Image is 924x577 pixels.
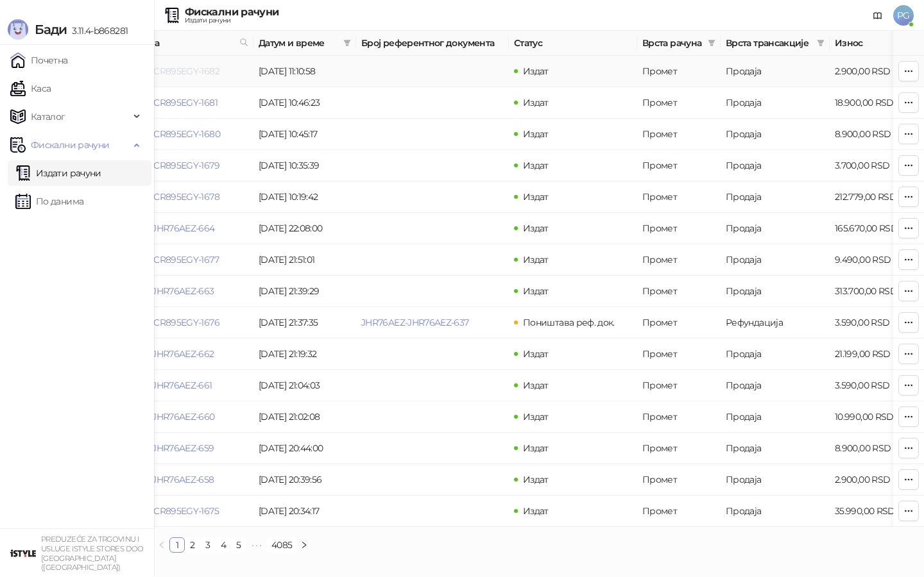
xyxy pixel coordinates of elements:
[106,36,234,50] span: Број рачуна
[101,307,253,339] td: CR895EGY-CR895EGY-1676
[253,339,356,370] td: [DATE] 21:19:32
[253,496,356,527] td: [DATE] 20:34:17
[8,19,28,40] img: Logo
[523,348,549,360] span: Издат
[267,537,296,553] li: 4085
[361,317,469,328] a: JHR76AEZ-JHR76AEZ-637
[721,181,830,213] td: Продаја
[101,31,253,56] th: Број рачуна
[253,401,356,433] td: [DATE] 21:02:08
[101,496,253,527] td: CR895EGY-CR895EGY-1675
[835,36,902,50] span: Износ
[106,254,219,265] a: CR895EGY-CR895EGY-1677
[830,56,920,87] td: 2.900,00 RSD
[41,535,144,572] small: PREDUZEĆE ZA TRGOVINU I USLUGE ISTYLE STORES DOO [GEOGRAPHIC_DATA] ([GEOGRAPHIC_DATA])
[246,537,267,553] span: •••
[259,36,338,50] span: Датум и време
[830,87,920,119] td: 18.900,00 RSD
[830,464,920,496] td: 2.900,00 RSD
[637,87,721,119] td: Промет
[106,380,212,391] a: JHR76AEZ-JHR76AEZ-661
[106,222,215,234] a: JHR76AEZ-JHR76AEZ-664
[721,244,830,276] td: Продаја
[200,537,216,553] li: 3
[637,370,721,401] td: Промет
[106,317,219,328] a: CR895EGY-CR895EGY-1676
[637,401,721,433] td: Промет
[523,411,549,422] span: Издат
[868,5,888,26] a: Документација
[106,160,219,171] a: CR895EGY-CR895EGY-1679
[830,433,920,464] td: 8.900,00 RSD
[830,213,920,244] td: 165.670,00 RSD
[101,150,253,181] td: CR895EGY-CR895EGY-1679
[15,188,83,214] a: По данима
[10,47,68,73] a: Почетна
[106,505,219,517] a: CR895EGY-CR895EGY-1675
[637,150,721,181] td: Промет
[523,128,549,140] span: Издат
[253,307,356,339] td: [DATE] 21:37:35
[721,496,830,527] td: Продаја
[231,537,246,553] li: 5
[253,276,356,307] td: [DATE] 21:39:29
[106,97,218,108] a: CR895EGY-CR895EGY-1681
[106,285,214,297] a: JHR76AEZ-JHR76AEZ-663
[721,401,830,433] td: Продаја
[721,31,830,56] th: Врста трансакције
[721,213,830,244] td: Продаја
[185,7,278,17] div: Фискални рачуни
[106,65,219,77] a: CR895EGY-CR895EGY-1682
[35,22,67,37] span: Бади
[343,39,351,47] span: filter
[708,39,715,47] span: filter
[830,119,920,150] td: 8.900,00 RSD
[705,33,718,53] span: filter
[523,442,549,454] span: Издат
[814,33,827,53] span: filter
[300,541,308,549] span: right
[356,31,509,56] th: Број референтног документа
[201,538,215,552] a: 3
[830,370,920,401] td: 3.590,00 RSD
[101,370,253,401] td: JHR76AEZ-JHR76AEZ-661
[101,87,253,119] td: CR895EGY-CR895EGY-1681
[637,244,721,276] td: Промет
[523,474,549,485] span: Издат
[817,39,825,47] span: filter
[106,191,219,203] a: CR895EGY-CR895EGY-1678
[158,541,166,549] span: left
[830,401,920,433] td: 10.990,00 RSD
[185,538,200,552] a: 2
[523,97,549,108] span: Издат
[253,464,356,496] td: [DATE] 20:39:56
[268,538,296,552] a: 4085
[296,537,312,553] li: Следећа страна
[101,244,253,276] td: CR895EGY-CR895EGY-1677
[830,276,920,307] td: 313.700,00 RSD
[637,276,721,307] td: Промет
[246,537,267,553] li: Следећих 5 Страна
[296,537,312,553] button: right
[830,339,920,370] td: 21.199,00 RSD
[10,540,36,566] img: 64x64-companyLogo-77b92cf4-9946-4f36-9751-bf7bb5fd2c7d.png
[637,464,721,496] td: Промет
[253,181,356,213] td: [DATE] 10:19:42
[523,222,549,234] span: Издат
[185,17,278,24] div: Издати рачуни
[523,285,549,297] span: Издат
[15,160,101,186] a: Издати рачуни
[106,474,214,485] a: JHR76AEZ-JHR76AEZ-658
[101,276,253,307] td: JHR76AEZ-JHR76AEZ-663
[893,5,914,26] span: PG
[67,25,128,37] span: 3.11.4-b868281
[101,181,253,213] td: CR895EGY-CR895EGY-1678
[637,31,721,56] th: Врста рачуна
[721,339,830,370] td: Продаја
[523,380,549,391] span: Издат
[101,339,253,370] td: JHR76AEZ-JHR76AEZ-662
[721,307,830,339] td: Рефундација
[106,411,215,422] a: JHR76AEZ-JHR76AEZ-660
[637,339,721,370] td: Промет
[253,244,356,276] td: [DATE] 21:51:01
